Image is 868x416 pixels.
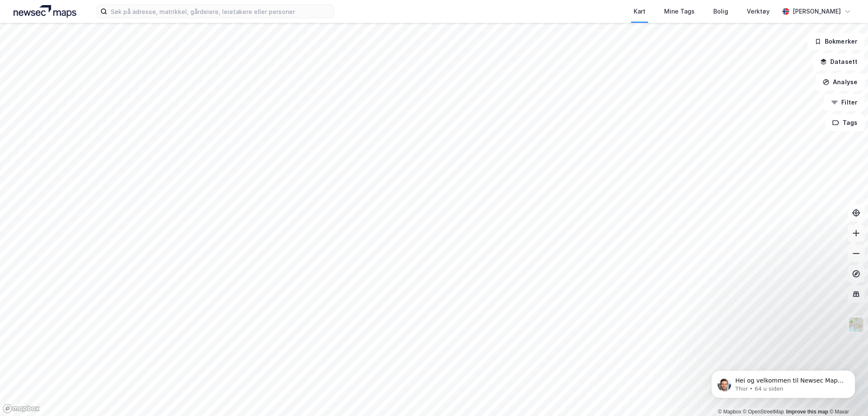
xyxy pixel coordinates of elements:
img: logo.a4113a55bc3d86da70a041830d287a7e.svg [14,5,76,18]
button: Filter [824,94,865,111]
div: Bolig [713,6,728,17]
div: Verktøy [747,6,770,17]
button: Tags [825,114,865,131]
input: Søk på adresse, matrikkel, gårdeiere, leietakere eller personer [107,5,334,18]
div: [PERSON_NAME] [793,6,841,17]
a: Mapbox [718,409,741,415]
button: Analyse [815,74,865,91]
div: Kart [634,6,645,17]
button: Datasett [813,53,865,70]
a: Mapbox homepage [3,404,40,413]
a: OpenStreetMap [743,409,784,415]
a: Improve this map [786,409,828,415]
div: Mine Tags [664,6,695,17]
img: Z [848,317,864,333]
button: Bokmerker [807,33,865,50]
iframe: Intercom notifications melding [698,353,868,412]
